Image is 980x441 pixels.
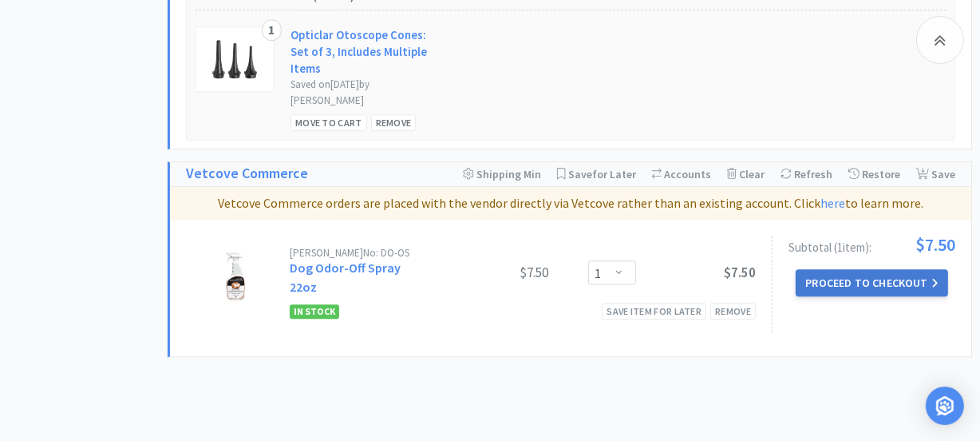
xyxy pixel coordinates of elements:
[290,260,401,295] a: Dog Odor-Off Spray 22oz
[727,162,765,186] div: Clear
[602,303,706,320] div: Save item for later
[290,248,429,258] div: [PERSON_NAME] No: DO-OS
[915,236,955,253] span: $7.50
[652,162,711,186] div: Accounts
[211,35,259,83] img: 424c7eaec16b4667b921762368036ed8_693926.png
[262,19,282,42] div: 1
[848,162,900,186] div: Restore
[186,162,308,185] a: Vetcove Commerce
[290,114,367,131] div: Move to Cart
[916,162,955,186] div: Save
[463,162,541,186] div: Shipping Min
[710,303,756,320] div: Remove
[222,248,251,304] img: 193f6aabe1c94e86af04abdf6623677f.png
[290,77,435,110] div: Saved on [DATE] by [PERSON_NAME]
[290,304,339,319] span: In Stock
[796,269,947,296] button: Proceed to Checkout
[724,264,756,281] span: $7.50
[926,387,964,425] div: Open Intercom Messenger
[820,195,845,211] a: here
[176,193,965,214] p: Vetcove Commerce orders are placed with the vendor directly via Vetcove rather than an existing a...
[780,162,832,186] div: Refresh
[788,236,955,253] div: Subtotal ( 1 item ):
[429,263,548,282] div: $7.50
[371,114,417,131] div: Remove
[290,26,435,77] a: Opticlar Otoscope Cones: Set of 3, Includes Multiple Items
[568,167,636,181] span: Save for Later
